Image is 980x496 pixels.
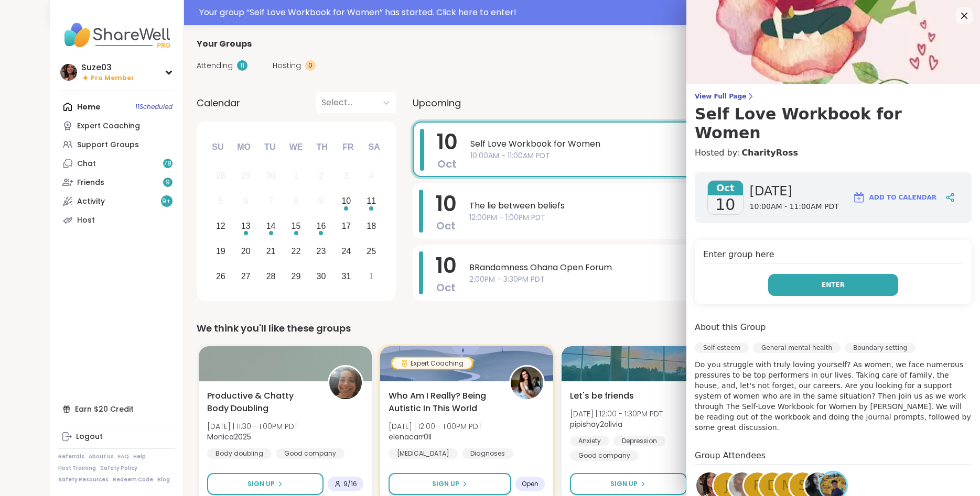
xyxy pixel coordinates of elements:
[166,178,170,187] span: 9
[337,136,360,159] div: Fr
[310,215,332,238] div: Choose Thursday, October 16th, 2025
[234,215,257,238] div: Choose Monday, October 13th, 2025
[613,436,665,446] div: Depression
[715,195,735,214] span: 10
[335,265,358,288] div: Choose Friday, October 31st, 2025
[341,244,351,258] div: 24
[210,240,232,262] div: Choose Sunday, October 19th, 2025
[703,248,963,263] h4: Enter group here
[360,240,383,262] div: Choose Saturday, October 25th, 2025
[268,194,273,208] div: 7
[362,136,385,159] div: Sa
[869,193,936,202] span: Add to Calendar
[58,453,84,460] a: Referrals
[77,140,139,150] div: Support Groups
[310,165,332,188] div: Not available Thursday, October 2nd, 2025
[389,421,482,432] span: [DATE] | 12:00 - 1:00PM PDT
[360,265,383,288] div: Choose Saturday, November 1st, 2025
[58,116,175,135] a: Expert Coaching
[469,212,899,223] span: 12:00PM - 1:00PM PDT
[305,60,316,71] div: 0
[822,280,845,290] span: Enter
[197,38,252,50] span: Your Groups
[310,136,333,159] div: Th
[367,194,376,208] div: 11
[285,240,307,262] div: Choose Wednesday, October 22nd, 2025
[317,269,326,283] div: 30
[77,121,140,131] div: Expert Coaching
[76,432,103,442] div: Logout
[436,189,457,218] span: 10
[750,183,839,200] span: [DATE]
[335,190,358,213] div: Choose Friday, October 10th, 2025
[113,476,153,483] a: Redeem Code
[469,274,899,285] span: 2:00PM - 3:30PM PDT
[750,202,839,212] span: 10:00AM - 11:00AM PDT
[853,191,865,204] img: ShareWell Logomark
[234,190,257,213] div: Not available Monday, October 6th, 2025
[260,165,282,188] div: Not available Tuesday, September 30th, 2025
[58,211,175,229] a: Host
[210,190,232,213] div: Not available Sunday, October 5th, 2025
[768,274,898,296] button: Enter
[216,269,225,283] div: 26
[845,343,916,353] div: Boundary setting
[335,165,358,188] div: Not available Friday, October 3rd, 2025
[360,165,383,188] div: Not available Saturday, October 4th, 2025
[610,479,638,489] span: Sign Up
[436,218,456,233] span: Oct
[91,74,134,83] span: Pro Member
[216,244,225,258] div: 19
[285,215,307,238] div: Choose Wednesday, October 15th, 2025
[58,427,175,446] a: Logout
[522,480,539,488] span: Open
[292,269,301,283] div: 29
[234,265,257,288] div: Choose Monday, October 27th, 2025
[369,269,374,283] div: 1
[436,251,457,280] span: 10
[753,476,761,496] span: F
[753,343,841,353] div: General mental health
[208,163,384,289] div: month 2025-10
[469,261,899,274] span: BRandomness Ohana Open Forum
[58,173,175,192] a: Friends9
[207,390,316,415] span: Productive & Chatty Body Doubling
[741,147,798,159] a: CharityRoss
[462,448,513,459] div: Diagnoses
[77,178,104,188] div: Friends
[695,321,766,334] h4: About this Group
[344,169,349,183] div: 3
[310,240,332,262] div: Choose Thursday, October 23rd, 2025
[389,473,511,495] button: Sign Up
[58,465,96,472] a: Host Training
[241,169,251,183] div: 29
[695,105,972,142] h3: Self Love Workbook for Women
[234,165,257,188] div: Not available Monday, September 29th, 2025
[100,465,137,472] a: Safety Policy
[329,367,362,399] img: Monica2025
[319,194,324,208] div: 9
[725,476,729,496] span: J
[207,448,272,459] div: Body doubling
[767,476,778,496] span: d
[58,135,175,154] a: Support Groups
[389,390,498,415] span: Who Am I Really? Being Autistic In This World
[360,215,383,238] div: Choose Saturday, October 18th, 2025
[294,194,298,208] div: 8
[389,448,458,459] div: [MEDICAL_DATA]
[310,190,332,213] div: Not available Thursday, October 9th, 2025
[237,60,247,71] div: 11
[310,265,332,288] div: Choose Thursday, October 30th, 2025
[695,92,972,101] span: View Full Page
[210,165,232,188] div: Not available Sunday, September 28th, 2025
[157,476,170,483] a: Blog
[89,453,114,460] a: About Us
[285,190,307,213] div: Not available Wednesday, October 8th, 2025
[367,219,376,233] div: 18
[436,280,456,295] span: Oct
[197,60,233,71] span: Attending
[570,450,639,461] div: Good company
[266,269,276,283] div: 28
[570,409,663,419] span: [DATE] | 12:00 - 1:30PM PDT
[266,169,276,183] div: 30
